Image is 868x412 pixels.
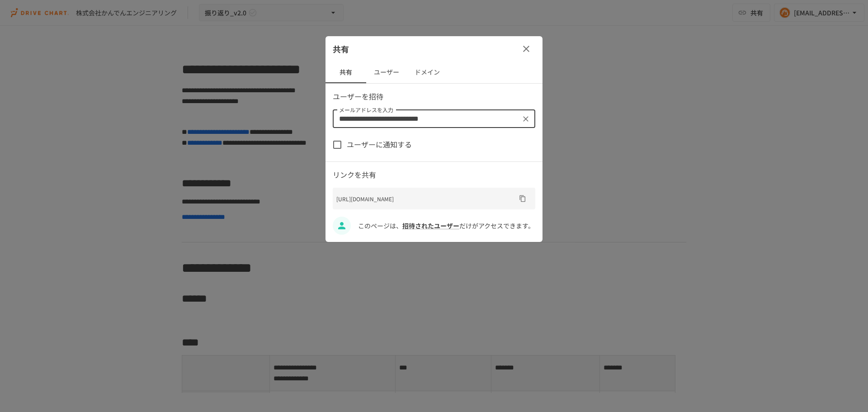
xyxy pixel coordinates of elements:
label: メールアドレスを入力 [339,106,393,114]
p: [URL][DOMAIN_NAME] [336,194,515,203]
button: クリア [519,113,532,125]
div: 共有 [325,36,542,62]
p: リンクを共有 [333,169,535,181]
span: ユーザーに通知する [347,139,412,151]
a: 招待されたユーザー [402,221,459,230]
button: URLをコピー [515,191,530,206]
button: ドメイン [407,62,448,83]
button: 共有 [325,62,366,83]
button: ユーザー [366,62,407,83]
p: ユーザーを招待 [333,91,535,103]
p: このページは、 だけがアクセスできます。 [358,221,535,231]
